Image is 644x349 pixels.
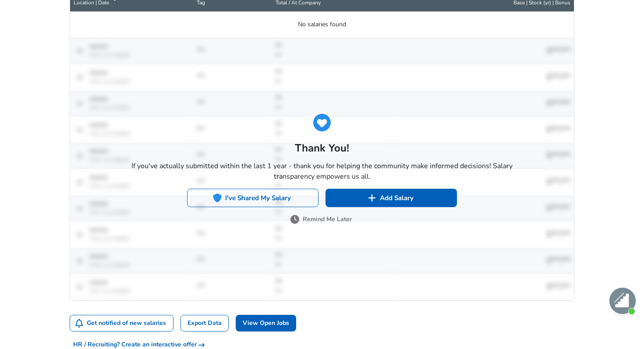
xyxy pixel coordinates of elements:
[290,215,299,224] img: svg+xml;base64,PHN2ZyB4bWxucz0iaHR0cDovL3d3dy53My5vcmcvMjAwMC9zdmciIGZpbGw9IiM3NTc1NzUiIHZpZXdCb3...
[236,315,296,332] a: View Open Jobs
[313,114,331,131] img: svg+xml;base64,PHN2ZyB4bWxucz0iaHR0cDovL3d3dy53My5vcmcvMjAwMC9zdmciIGZpbGw9IiMyNjhERUMiIHZpZXdCb3...
[70,315,173,331] button: Get notified of new salaries
[124,141,520,155] h5: Thank You!
[187,189,318,207] button: I've Shared My Salary
[213,194,222,202] img: svg+xml;base64,PHN2ZyB4bWxucz0iaHR0cDovL3d3dy53My5vcmcvMjAwMC9zdmciIGZpbGw9IiMyNjhERUMiIHZpZXdCb3...
[70,12,574,38] td: No salaries found
[124,161,520,182] p: If you've actually submitted within the last 1 year - thank you for helping the community make in...
[368,194,376,202] img: svg+xml;base64,PHN2ZyB4bWxucz0iaHR0cDovL3d3dy53My5vcmcvMjAwMC9zdmciIGZpbGw9IiNmZmZmZmYiIHZpZXdCb3...
[180,315,229,332] a: Export Data
[326,189,457,207] button: Add Salary
[609,288,636,314] div: Open chat
[292,214,352,225] button: Remind Me Later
